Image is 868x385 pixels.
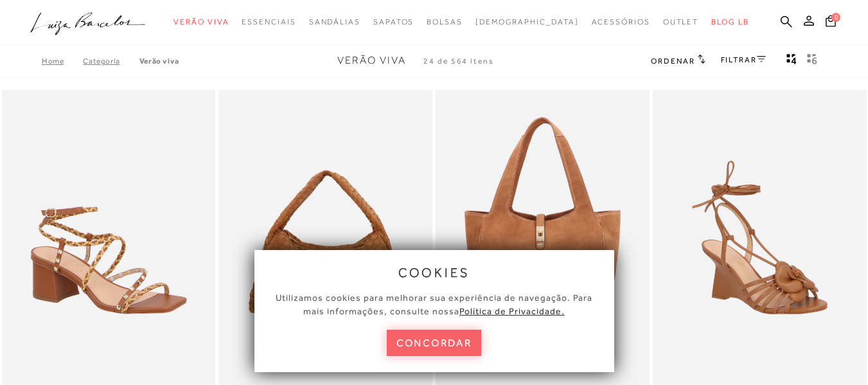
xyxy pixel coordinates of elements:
[663,17,699,26] span: Outlet
[592,17,650,26] span: Acessórios
[822,14,840,31] button: 0
[459,306,565,316] a: Política de Privacidade.
[783,53,801,69] button: Mostrar 4 produtos por linha
[242,10,296,34] a: noSubCategoriesText
[475,17,579,26] span: [DEMOGRAPHIC_DATA]
[373,17,414,26] span: Sapatos
[42,57,83,66] a: Home
[387,330,482,356] button: concordar
[242,17,296,26] span: Essenciais
[309,17,360,26] span: Sandálias
[711,10,748,34] a: BLOG LB
[423,57,494,66] span: 24 de 564 itens
[651,57,695,66] span: Ordenar
[398,265,470,280] span: cookies
[309,10,360,34] a: noSubCategoriesText
[83,57,139,66] a: Categoria
[711,17,748,26] span: BLOG LB
[475,10,579,34] a: noSubCategoriesText
[803,53,821,69] button: gridText6Desc
[276,292,592,316] span: Utilizamos cookies para melhorar sua experiência de navegação. Para mais informações, consulte nossa
[663,10,699,34] a: noSubCategoriesText
[173,17,229,26] span: Verão Viva
[592,10,650,34] a: noSubCategoriesText
[427,10,463,34] a: noSubCategoriesText
[173,10,229,34] a: noSubCategoriesText
[427,17,463,26] span: Bolsas
[373,10,414,34] a: noSubCategoriesText
[139,57,179,66] a: Verão Viva
[721,55,766,64] a: FILTRAR
[831,13,840,22] span: 0
[337,55,406,66] span: Verão Viva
